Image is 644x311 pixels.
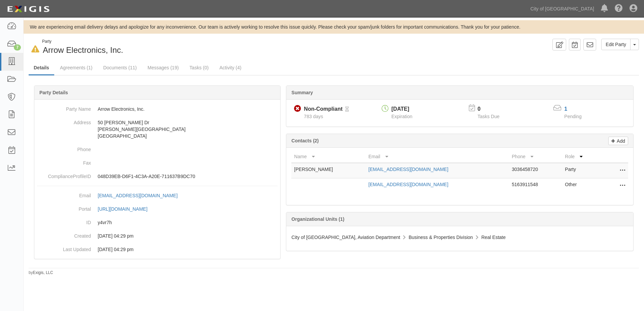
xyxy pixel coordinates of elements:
[37,202,91,212] dt: Portal
[42,39,123,44] div: Party
[291,216,344,222] b: Organizational Units (1)
[33,270,53,275] a: Exigis, LLC
[31,46,39,53] i: In Default since 07/17/2025
[37,143,91,153] dt: Phone
[5,3,52,15] img: logo-5460c22ac91f19d4615b14bd174203de0afe785f0fc80cf4dbbc73dc1793850b.png
[291,138,319,143] b: Contacts (2)
[564,106,567,112] a: 1
[304,105,343,113] div: Non-Compliant
[601,39,631,50] a: Edit Party
[509,150,562,163] th: Phone
[98,206,155,212] a: [URL][DOMAIN_NAME]
[304,114,323,119] span: Since 06/30/2023
[37,102,278,116] dd: Arrow Electronics, Inc.
[37,216,91,226] dt: ID
[43,45,123,55] span: Arrow Electronics, Inc.
[29,39,329,56] div: Arrow Electronics, Inc.
[509,163,562,178] td: 3036458720
[478,114,500,119] span: Tasks Due
[29,270,53,276] small: by
[39,90,68,95] b: Party Details
[562,163,601,178] td: Party
[291,150,365,163] th: Name
[29,61,54,75] a: Details
[527,2,598,15] a: City of [GEOGRAPHIC_DATA]
[564,114,581,119] span: Pending
[345,107,349,112] i: Pending Review
[37,170,91,180] dt: ComplianceProfileID
[608,137,628,145] a: Add
[37,116,91,126] dt: Address
[37,229,91,239] dt: Created
[37,229,278,243] dd: 06/30/2023 04:29 pm
[391,114,412,119] span: Expiration
[562,150,601,163] th: Role
[37,102,91,112] dt: Party Name
[615,5,623,13] i: Help Center - Complianz
[214,61,246,74] a: Activity (4)
[24,24,644,30] div: We are experiencing email delivery delays and apologize for any inconvenience. Our team is active...
[98,193,185,198] a: [EMAIL_ADDRESS][DOMAIN_NAME]
[37,189,91,199] dt: Email
[98,192,178,199] div: [EMAIL_ADDRESS][DOMAIN_NAME]
[368,167,448,172] a: [EMAIL_ADDRESS][DOMAIN_NAME]
[14,44,21,50] div: 7
[368,182,448,187] a: [EMAIL_ADDRESS][DOMAIN_NAME]
[37,116,278,143] dd: 50 [PERSON_NAME] Dr [PERSON_NAME][GEOGRAPHIC_DATA] [GEOGRAPHIC_DATA]
[291,163,365,178] td: [PERSON_NAME]
[185,61,214,74] a: Tasks (0)
[294,105,301,112] i: Non-Compliant
[37,216,278,229] dd: y4vr7h
[562,178,601,194] td: Other
[55,61,97,74] a: Agreements (1)
[142,61,184,74] a: Messages (19)
[37,156,91,166] dt: Fax
[291,235,400,240] span: City of [GEOGRAPHIC_DATA], Aviation Department
[481,235,506,240] span: Real Estate
[37,243,278,256] dd: 06/30/2023 04:29 pm
[391,105,412,113] div: [DATE]
[98,173,278,180] p: 048D39EB-D6F1-4C3A-A20E-711637B9DC70
[366,150,509,163] th: Email
[291,90,313,95] b: Summary
[615,137,625,145] p: Add
[98,61,142,74] a: Documents (11)
[478,105,508,113] p: 0
[409,235,473,240] span: Business & Properties Division
[509,178,562,194] td: 5163911548
[37,243,91,253] dt: Last Updated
